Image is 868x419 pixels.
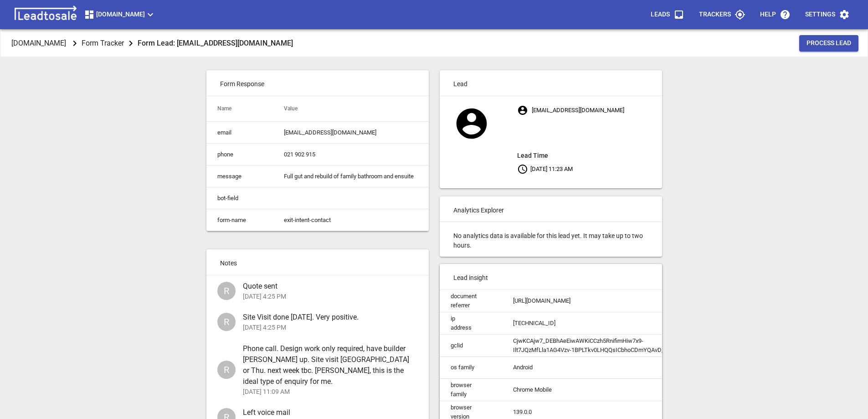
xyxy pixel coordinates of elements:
[273,144,428,166] td: 021 902 915
[502,290,689,312] td: [URL][DOMAIN_NAME]
[273,122,428,144] td: [EMAIL_ADDRESS][DOMAIN_NAME]
[206,209,273,231] td: form-name
[440,290,502,312] td: document referrer
[273,166,428,187] td: Full gut and rebuild of family bathroom and ensuite
[805,10,835,19] p: Settings
[440,222,662,257] p: No analytics data is available for this lead yet. It may take up to two hours.
[799,35,858,52] button: Process Lead
[806,39,851,48] span: Process Lead
[651,10,670,19] p: Leads
[206,70,429,96] p: Form Response
[243,323,411,332] p: [DATE] 4:25 PM
[502,334,689,357] td: CjwKCAjw7_DEBhAeEiwAWKiCCzh5RnifimHiw7x9-Ilt7JQzMfLla1AG4Vzv-1BPLTkv0LHQQsICbhoCDmYQAvD_BwE
[217,282,236,300] div: Ross Dustin
[84,9,156,20] span: [DOMAIN_NAME]
[243,407,411,418] span: Left voice mail
[760,10,776,19] p: Help
[206,96,273,122] th: Name
[206,187,273,209] td: bot-field
[517,164,528,175] svg: Your local time
[80,5,159,24] button: [DOMAIN_NAME]
[502,312,689,334] td: [TECHNICAL_ID]
[11,5,80,24] img: logo
[206,122,273,144] td: email
[440,378,502,401] td: browser family
[217,361,236,379] div: Ross Dustin
[517,150,662,161] aside: Lead Time
[82,38,124,48] p: Form Tracker
[206,144,273,166] td: phone
[11,38,66,48] p: [DOMAIN_NAME]
[243,281,411,292] span: Quote sent
[273,209,428,231] td: exit-intent-contact
[273,96,428,122] th: Value
[243,387,411,397] p: [DATE] 11:09 AM
[440,357,502,378] td: os family
[440,264,662,290] p: Lead insight
[440,197,662,222] p: Analytics Explorer
[206,166,273,187] td: message
[243,343,411,387] span: Phone call. Design work only required, have builder [PERSON_NAME] up. Site visit [GEOGRAPHIC_DATA...
[517,102,662,177] p: [EMAIL_ADDRESS][DOMAIN_NAME] [DATE] 11:23 AM
[243,292,411,301] p: [DATE] 4:25 PM
[206,249,429,275] p: Notes
[217,313,236,331] div: Ross Dustin
[440,334,502,357] td: gclid
[138,37,293,49] aside: Form Lead: [EMAIL_ADDRESS][DOMAIN_NAME]
[243,312,411,323] span: Site Visit done [DATE]. Very positive.
[699,10,731,19] p: Trackers
[502,357,689,378] td: Android
[440,70,662,96] p: Lead
[502,378,689,401] td: Chrome Mobile
[440,312,502,334] td: ip address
